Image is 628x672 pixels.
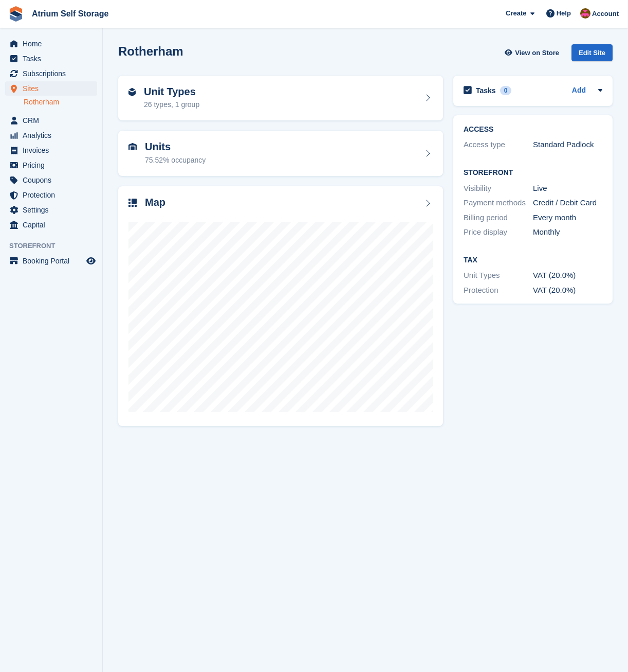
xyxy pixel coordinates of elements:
div: 26 types, 1 group [144,99,199,110]
span: Subscriptions [23,66,84,81]
span: Booking Portal [23,254,84,268]
span: Analytics [23,128,84,143]
a: Preview store [85,255,97,267]
h2: Tasks [476,86,496,95]
a: Add [572,85,586,97]
div: Protection [464,285,533,296]
a: menu [5,143,97,157]
span: Help [557,8,571,19]
div: Every month [533,212,602,224]
img: Mark Rhodes [580,8,590,19]
span: Pricing [23,158,84,172]
div: Monthly [533,226,602,238]
div: Billing period [464,212,533,224]
div: Unit Types [464,270,533,281]
a: Units 75.52% occupancy [118,131,443,176]
h2: Unit Types [144,86,199,98]
span: Capital [23,218,84,232]
span: Storefront [9,241,102,251]
span: Account [592,9,619,19]
h2: ACCESS [464,126,602,134]
span: Home [23,37,84,51]
span: Protection [23,188,84,202]
img: stora-icon-8386f47178a22dfd0bd8f6a31ec36ba5ce8667c1dd55bd0f319d3a0aa187defe.svg [8,6,24,22]
a: menu [5,37,97,51]
a: menu [5,218,97,232]
a: menu [5,51,97,66]
a: menu [5,254,97,268]
span: Create [506,8,526,19]
span: View on Store [515,48,559,58]
div: Price display [464,226,533,238]
div: VAT (20.0%) [533,270,602,281]
img: unit-icn-7be61d7bf1b0ce9d3e12c5938cc71ed9869f7b940bace4675aadf7bd6d80202e.svg [128,143,137,150]
h2: Units [145,141,206,153]
a: menu [5,66,97,81]
a: menu [5,158,97,172]
div: 75.52% occupancy [145,155,206,166]
a: menu [5,173,97,187]
a: menu [5,113,97,128]
a: menu [5,81,97,96]
a: Unit Types 26 types, 1 group [118,76,443,121]
div: Payment methods [464,197,533,209]
div: Edit Site [571,44,613,61]
h2: Storefront [464,169,602,177]
a: Rotherham [24,97,97,107]
span: Coupons [23,173,84,187]
span: CRM [23,113,84,128]
a: Edit Site [571,44,613,65]
span: Tasks [23,51,84,66]
img: unit-type-icn-2b2737a686de81e16bb02015468b77c625bbabd49415b5ef34ead5e3b44a266d.svg [128,88,136,96]
a: menu [5,188,97,202]
div: Visibility [464,183,533,194]
h2: Rotherham [118,44,183,58]
div: 0 [500,86,512,95]
a: menu [5,128,97,143]
a: View on Store [503,44,563,61]
a: Map [118,186,443,427]
div: Credit / Debit Card [533,197,602,209]
h2: Map [145,197,165,208]
span: Settings [23,203,84,217]
div: VAT (20.0%) [533,285,602,296]
span: Sites [23,81,84,96]
div: Access type [464,139,533,151]
div: Standard Padlock [533,139,602,151]
span: Invoices [23,143,84,157]
h2: Tax [464,256,602,264]
div: Live [533,183,602,194]
a: Atrium Self Storage [28,5,113,22]
a: menu [5,203,97,217]
img: map-icn-33ee37083ee616e46c38cad1a60f524a97daa1e2b2c8c0bc3eb3415660979fc1.svg [128,199,137,207]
